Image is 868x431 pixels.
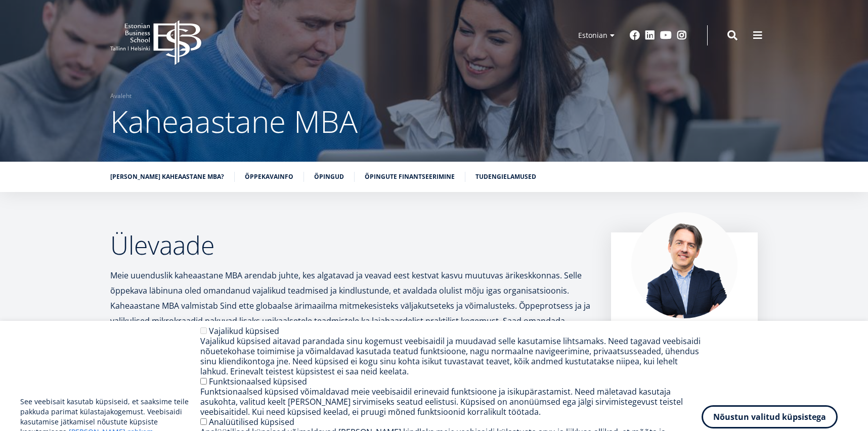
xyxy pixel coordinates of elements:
a: Linkedin [645,30,655,40]
a: Õppekavainfo [245,172,293,182]
a: Instagram [677,30,687,40]
a: Facebook [630,30,640,40]
label: Vajalikud küpsised [209,325,279,337]
a: Avaleht [110,91,132,101]
img: Marko Rillo [631,212,737,318]
a: Tudengielamused [475,172,536,182]
button: Nõustun valitud küpsistega [702,405,838,428]
h2: Ülevaade [110,232,591,258]
p: Meie uuenduslik kaheaastane MBA arendab juhte, kes algatavad ja veavad eest kestvat kasvu muutuva... [110,268,591,344]
a: Õpingute finantseerimine [365,172,455,182]
div: Funktsionaalsed küpsised võimaldavad meie veebisaidil erinevaid funktsioone ja isikupärastamist. ... [200,387,702,417]
span: Kaheaastane MBA [110,101,358,142]
div: Vajalikud küpsised aitavad parandada sinu kogemust veebisaidil ja muudavad selle kasutamise lihts... [200,336,702,376]
a: Youtube [660,30,672,40]
label: Funktsionaalsed küpsised [209,376,307,387]
label: Analüütilised küpsised [209,416,294,427]
a: [PERSON_NAME] kaheaastane MBA? [110,172,224,182]
a: Õpingud [314,172,344,182]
